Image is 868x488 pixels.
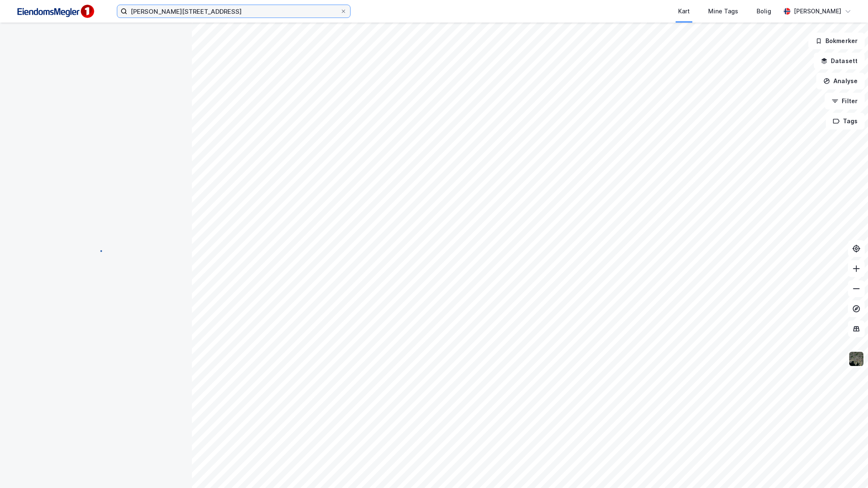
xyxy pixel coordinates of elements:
img: spinner.a6d8c91a73a9ac5275cf975e30b51cfb.svg [89,244,103,257]
img: F4PB6Px+NJ5v8B7XTbfpPpyloAAAAASUVORK5CYII= [13,2,97,21]
button: Datasett [814,53,865,69]
input: Søk på adresse, matrikkel, gårdeiere, leietakere eller personer [127,5,340,18]
button: Bokmerker [808,33,865,49]
div: Kontrollprogram for chat [826,448,868,488]
button: Filter [825,93,865,109]
iframe: Chat Widget [826,448,868,488]
div: Mine Tags [708,6,738,16]
img: 9k= [848,351,864,367]
button: Tags [826,113,865,130]
div: Bolig [757,6,771,16]
div: [PERSON_NAME] [794,6,841,16]
button: Analyse [816,73,865,89]
div: Kart [678,6,690,16]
